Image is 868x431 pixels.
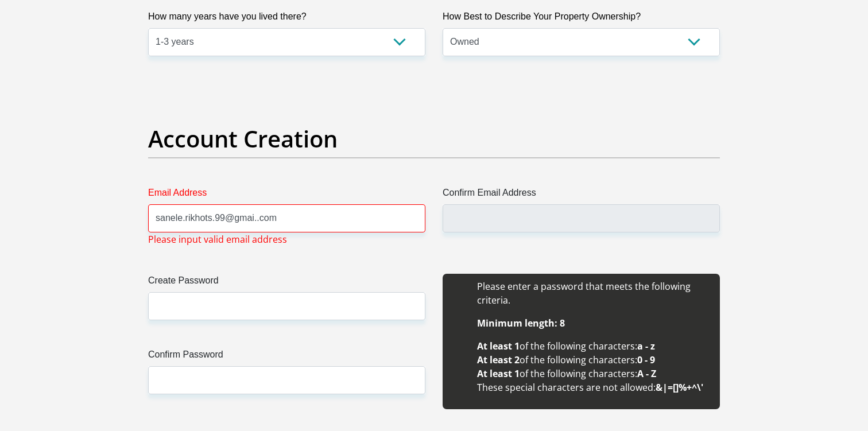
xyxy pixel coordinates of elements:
select: Please select a value [148,28,425,56]
label: Create Password [148,274,425,292]
b: &|=[]%+^\' [656,381,703,394]
b: At least 2 [477,354,520,366]
select: Please select a value [443,28,720,56]
li: of the following characters: [477,353,708,367]
label: How Best to Describe Your Property Ownership? [443,10,720,28]
b: At least 1 [477,367,520,380]
span: Please input valid email address [148,232,287,246]
input: Create Password [148,292,425,320]
label: Confirm Password [148,348,425,366]
h2: Account Creation [148,125,720,153]
li: of the following characters: [477,367,708,380]
b: a - z [637,340,655,352]
label: Email Address [148,186,425,204]
li: of the following characters: [477,339,708,353]
b: A - Z [637,367,656,380]
label: Confirm Email Address [443,186,720,204]
input: Email Address [148,204,425,232]
li: Please enter a password that meets the following criteria. [477,279,708,307]
b: 0 - 9 [637,354,655,366]
b: At least 1 [477,340,520,352]
input: Confirm Email Address [443,204,720,232]
b: Minimum length: 8 [477,317,565,329]
label: How many years have you lived there? [148,10,425,28]
input: Confirm Password [148,366,425,394]
li: These special characters are not allowed: [477,380,708,394]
